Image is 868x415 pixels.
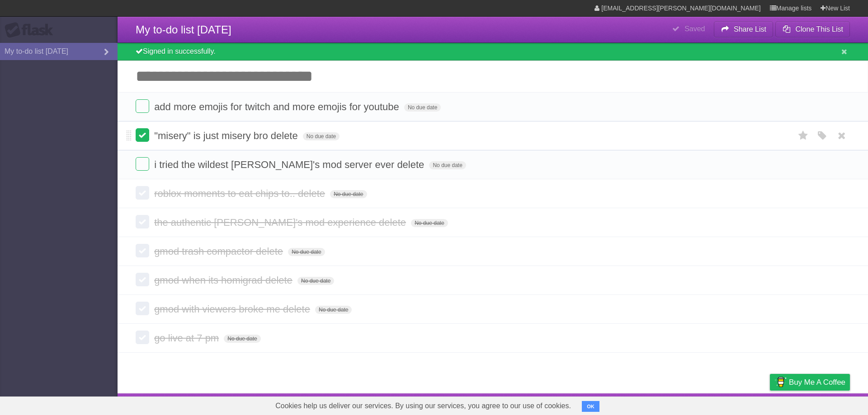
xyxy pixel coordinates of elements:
[774,374,787,390] img: Buy me a coffee
[154,217,408,228] span: the authentic [PERSON_NAME]'s mod experience delete
[136,128,149,142] label: Done
[684,25,705,33] b: Saved
[303,132,340,140] span: No due date
[758,396,782,413] a: Privacy
[136,157,149,171] label: Done
[297,277,334,285] span: No due date
[136,244,149,257] label: Done
[136,215,149,228] label: Done
[714,21,774,37] button: Share List
[154,159,426,170] span: i tried the wildest [PERSON_NAME]'s mod server ever delete
[154,130,300,141] span: "misery" is just misery bro delete
[770,374,850,391] a: Buy me a coffee
[734,25,766,33] b: Share List
[411,219,448,227] span: No due date
[136,186,149,200] label: Done
[288,248,325,256] span: No due date
[224,335,260,343] span: No due date
[154,303,312,315] span: gmod with viewers broke me delete
[650,396,669,413] a: About
[154,188,327,199] span: roblox moments to eat chips to.. delete
[330,190,367,198] span: No due date
[404,103,441,112] span: No due date
[793,396,850,413] a: Suggest a feature
[154,246,285,257] span: gmod trash compactor delete
[136,302,149,315] label: Done
[154,101,401,112] span: add more emojis for twitch and more emojis for youtube
[154,275,295,286] span: gmod when its homigrad delete
[136,23,231,36] span: My to-do list [DATE]
[266,397,580,415] span: Cookies help us deliver our services. By using our services, you agree to our use of cookies.
[795,128,812,143] label: Star task
[789,374,845,390] span: Buy me a coffee
[118,43,868,61] div: Signed in successfully.
[679,396,716,413] a: Developers
[5,22,59,38] div: Flask
[315,306,352,314] span: No due date
[136,99,149,113] label: Done
[136,331,149,344] label: Done
[154,332,221,344] span: go live at 7 pm
[582,401,599,412] button: OK
[429,161,466,169] span: No due date
[775,21,850,37] button: Clone This List
[136,273,149,286] label: Done
[795,25,843,33] b: Clone This List
[727,396,747,413] a: Terms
